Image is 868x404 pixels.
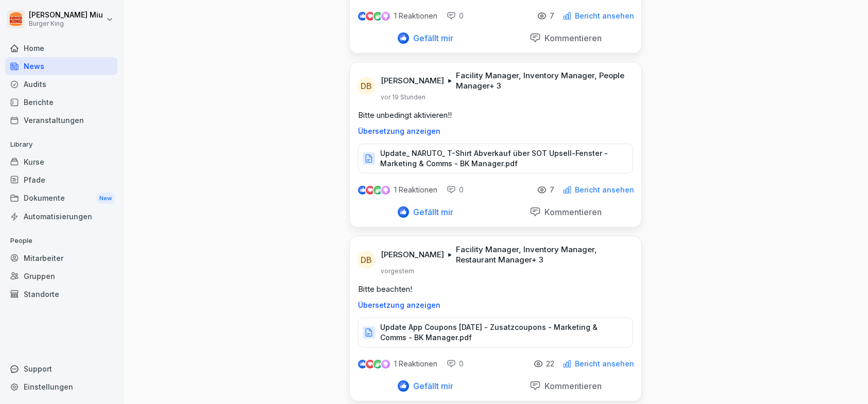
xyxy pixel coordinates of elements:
a: Pfade [5,171,117,189]
p: 1 Reaktionen [394,186,437,194]
a: Audits [5,75,117,93]
img: like [359,186,367,194]
p: Library [5,136,117,153]
p: Kommentieren [541,381,602,391]
p: People [5,233,117,249]
a: Automatisierungen [5,207,117,225]
div: New [97,192,114,204]
div: DB [357,251,376,269]
p: 22 [546,360,554,368]
img: inspiring [381,11,390,21]
a: Gruppen [5,267,117,285]
a: Mitarbeiter [5,249,117,267]
img: celebrate [373,186,382,195]
p: Übersetzung anzeigen [358,301,633,309]
p: Bitte beachten! [358,284,633,295]
p: Kommentieren [541,207,602,217]
a: Veranstaltungen [5,111,117,129]
a: Einstellungen [5,378,117,396]
p: 7 [550,186,554,194]
img: like [359,12,367,20]
p: [PERSON_NAME] [381,76,444,86]
img: inspiring [381,185,390,195]
p: Gefällt mir [409,33,453,43]
p: Burger King [29,20,103,27]
img: love [366,360,374,368]
p: 1 Reaktionen [394,360,437,368]
p: 1 Reaktionen [394,12,437,20]
div: Support [5,360,117,378]
p: Facility Manager, Inventory Manager, Restaurant Manager + 3 [456,244,629,265]
img: like [359,360,367,368]
p: Update App Coupons [DATE] - Zusatzcoupons - Marketing & Comms - BK Manager.pdf [380,322,622,343]
p: Übersetzung anzeigen [358,127,633,135]
p: [PERSON_NAME] Miu [29,11,103,20]
div: 0 [447,359,464,369]
a: Update App Coupons [DATE] - Zusatzcoupons - Marketing & Comms - BK Manager.pdf [358,330,633,341]
img: inspiring [381,359,390,368]
p: 7 [550,12,554,20]
div: 0 [447,185,464,195]
a: DokumenteNew [5,189,117,208]
p: vor 19 Stunden [381,93,426,101]
a: Standorte [5,285,117,303]
p: Bericht ansehen [575,360,634,368]
img: love [366,12,374,20]
img: love [366,186,374,194]
div: DB [357,77,376,95]
p: Kommentieren [541,33,602,43]
a: Update_ NARUTO_ T-Shirt Abverkauf über SOT Upsell-Fenster - Marketing & Comms - BK Manager.pdf [358,156,633,167]
div: Dokumente [5,189,117,208]
p: Gefällt mir [409,207,453,217]
p: Bitte unbedingt aktivieren!! [358,110,633,121]
p: [PERSON_NAME] [381,250,444,260]
img: celebrate [373,360,382,368]
a: Kurse [5,153,117,171]
p: Bericht ansehen [575,12,634,20]
p: Gefällt mir [409,381,453,391]
p: vorgestern [381,267,414,275]
img: celebrate [373,12,382,21]
a: News [5,57,117,75]
a: Berichte [5,93,117,111]
a: Home [5,39,117,57]
p: Bericht ansehen [575,186,634,194]
div: 0 [447,11,464,21]
p: Update_ NARUTO_ T-Shirt Abverkauf über SOT Upsell-Fenster - Marketing & Comms - BK Manager.pdf [380,148,622,169]
p: Facility Manager, Inventory Manager, People Manager + 3 [456,71,629,91]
